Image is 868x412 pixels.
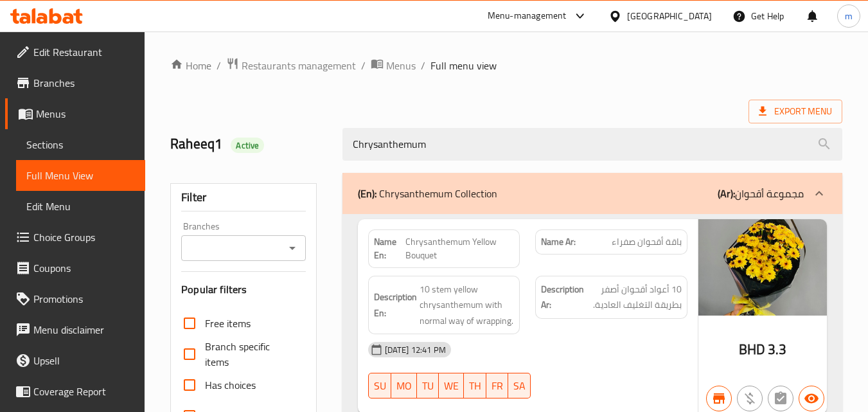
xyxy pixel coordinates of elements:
a: Upsell [5,345,145,376]
span: SU [374,377,386,395]
div: Menu-management [488,8,567,24]
a: Sections [16,129,145,160]
a: Restaurants management [226,57,356,74]
a: Edit Restaurant [5,37,145,67]
span: Branch specific items [205,339,295,370]
span: MO [396,377,412,395]
span: Coverage Report [33,384,135,399]
input: search [342,128,842,161]
li: / [421,58,425,73]
div: Active [231,138,264,153]
button: MO [391,373,417,399]
p: Chrysanthemum Collection [358,186,497,201]
span: Active [231,139,264,152]
li: / [217,58,221,73]
a: Menu disclaimer [5,314,145,345]
span: Promotions [33,291,135,307]
strong: Description En: [374,289,417,321]
span: Restaurants management [242,58,356,73]
button: WE [439,373,464,399]
b: (En): [358,184,376,203]
button: SA [508,373,531,399]
span: Menu disclaimer [33,322,135,337]
button: Not has choices [768,386,793,411]
a: Promotions [5,283,145,314]
span: 10 أعواد أقحوان أصفر بطريقة التغليف العادية. [587,282,682,313]
button: Open [283,239,301,257]
div: Filter [181,184,305,211]
span: Export Menu [759,103,832,120]
span: Has choices [205,377,256,393]
span: 3.3 [768,337,786,362]
div: (En): Chrysanthemum Collection(Ar):مجموعة أقحوان [342,173,842,214]
span: Export Menu [748,100,842,123]
span: Branches [33,75,135,91]
span: Edit Restaurant [33,44,135,60]
a: Menus [5,98,145,129]
span: 10 stem yellow chrysanthemum with normal way of wrapping. [420,282,515,329]
strong: Description Ar: [541,282,584,313]
span: Choice Groups [33,229,135,245]
nav: breadcrumb [170,57,842,74]
a: Menus [371,57,416,74]
button: TH [464,373,486,399]
button: Available [799,386,824,411]
span: m [845,9,853,23]
span: Menus [36,106,135,121]
span: Menus [386,58,416,73]
strong: Name En: [374,235,406,262]
li: / [361,58,366,73]
p: مجموعة أقحوان [718,186,804,201]
span: Full menu view [430,58,497,73]
a: Coverage Report [5,376,145,407]
div: [GEOGRAPHIC_DATA] [627,9,712,23]
b: (Ar): [718,184,735,203]
span: SA [513,377,526,395]
h2: Raheeq1 [170,134,326,154]
a: Choice Groups [5,222,145,253]
span: Coupons [33,260,135,276]
span: Sections [26,137,135,152]
h3: Popular filters [181,282,305,297]
span: TH [469,377,481,395]
span: Free items [205,316,251,331]
span: TU [422,377,434,395]
span: Full Menu View [26,168,135,183]
span: Upsell [33,353,135,368]
span: باقة أقحوان صفراء [612,235,682,249]
a: Home [170,58,211,73]
span: BHD [739,337,765,362]
span: [DATE] 12:41 PM [380,344,451,356]
a: Edit Menu [16,191,145,222]
span: Chrysanthemum Yellow Bouquet [405,235,514,262]
a: Branches [5,67,145,98]
button: FR [486,373,508,399]
span: FR [492,377,503,395]
button: Branch specific item [706,386,732,411]
button: SU [368,373,391,399]
img: blob_638506824963073080 [698,219,827,316]
span: Edit Menu [26,199,135,214]
a: Coupons [5,253,145,283]
button: TU [417,373,439,399]
span: WE [444,377,459,395]
strong: Name Ar: [541,235,576,249]
a: Full Menu View [16,160,145,191]
button: Purchased item [737,386,763,411]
